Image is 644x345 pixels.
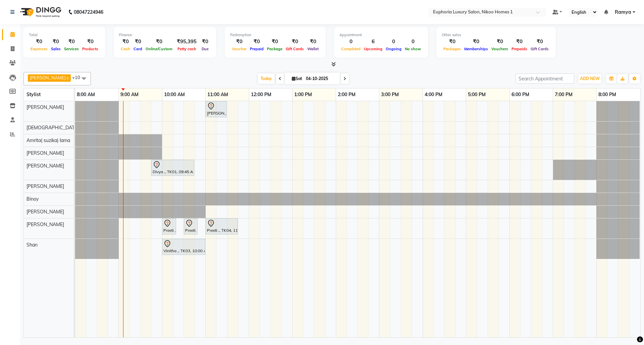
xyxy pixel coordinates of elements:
[26,183,64,189] span: [PERSON_NAME]
[510,47,529,51] span: Prepaids
[119,47,132,51] span: Cash
[362,47,384,51] span: Upcoming
[132,38,144,46] div: ₹0
[206,219,237,233] div: Preeti ., TK04, 11:00 AM-11:45 AM, EP-Bouncy Curls/Special Finger Curls (No wash) S
[162,90,186,99] a: 10:00 AM
[230,32,320,38] div: Redemption
[62,38,80,46] div: ₹0
[362,38,384,46] div: 6
[339,32,423,38] div: Appointment
[119,32,211,38] div: Finance
[199,38,211,46] div: ₹0
[62,47,80,51] span: Services
[29,38,49,46] div: ₹0
[184,219,197,233] div: Preeti ., TK04, 10:30 AM-10:50 AM, EP-Conditioning (Wella)
[284,47,306,51] span: Gift Cards
[442,38,463,46] div: ₹0
[49,47,62,51] span: Sales
[206,90,230,99] a: 11:00 AM
[26,209,64,215] span: [PERSON_NAME]
[597,90,618,99] a: 8:00 PM
[230,47,248,51] span: Voucher
[29,32,100,38] div: Total
[174,38,199,46] div: ₹95,395
[74,3,103,21] b: 08047224946
[463,38,490,46] div: ₹0
[17,3,63,21] img: logo
[80,38,100,46] div: ₹0
[200,47,210,51] span: Due
[119,90,140,99] a: 9:00 AM
[26,137,70,143] span: Amrita( suzika) lama
[144,47,174,51] span: Online/Custom
[132,47,144,51] span: Card
[384,47,403,51] span: Ongoing
[510,90,531,99] a: 6:00 PM
[306,38,320,46] div: ₹0
[463,47,490,51] span: Memberships
[442,47,463,51] span: Packages
[553,90,574,99] a: 7:00 PM
[26,91,41,97] span: Stylist
[442,32,550,38] div: Other sales
[248,47,265,51] span: Prepaid
[26,163,64,169] span: [PERSON_NAME]
[26,242,38,248] span: Shan
[49,38,62,46] div: ₹0
[265,38,284,46] div: ₹0
[206,102,226,116] div: [PERSON_NAME] ., TK02, 11:00 AM-11:30 AM, EP-[PERSON_NAME] Trim/Design MEN
[66,75,69,80] a: x
[30,75,66,80] span: [PERSON_NAME]
[516,73,574,84] input: Search Appointment
[80,47,100,51] span: Products
[26,221,64,227] span: [PERSON_NAME]
[248,38,265,46] div: ₹0
[615,9,631,16] span: Ramya
[163,240,205,254] div: Vinitha ., TK03, 10:00 AM-11:00 AM, EP-Artistic Cut - Creative Stylist
[26,196,39,202] span: Binoy
[580,76,600,81] span: ADD NEW
[384,38,403,46] div: 0
[336,90,357,99] a: 2:00 PM
[306,47,320,51] span: Wallet
[529,38,550,46] div: ₹0
[265,47,284,51] span: Package
[490,38,510,46] div: ₹0
[26,104,64,110] span: [PERSON_NAME]
[339,38,362,46] div: 0
[230,38,248,46] div: ₹0
[152,161,194,175] div: Divya ., TK01, 09:45 AM-10:45 AM, EP-Full Bikini Intimate
[258,73,275,84] span: Today
[490,47,510,51] span: Vouchers
[26,150,64,156] span: [PERSON_NAME]
[292,90,314,99] a: 1:00 PM
[284,38,306,46] div: ₹0
[578,74,601,83] button: ADD NEW
[423,90,444,99] a: 4:00 PM
[26,125,79,131] span: [DEMOGRAPHIC_DATA]
[75,90,97,99] a: 8:00 AM
[529,47,550,51] span: Gift Cards
[29,47,49,51] span: Expenses
[304,74,337,84] input: 2025-10-04
[176,47,198,51] span: Petty cash
[163,219,175,233] div: Preeti ., TK04, 10:00 AM-10:20 AM, EP-Shampoo (Wella)
[379,90,400,99] a: 3:00 PM
[72,75,85,80] span: +10
[249,90,273,99] a: 12:00 PM
[339,47,362,51] span: Completed
[466,90,487,99] a: 5:00 PM
[144,38,174,46] div: ₹0
[290,76,304,81] span: Sat
[119,38,132,46] div: ₹0
[403,38,423,46] div: 0
[403,47,423,51] span: No show
[510,38,529,46] div: ₹0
